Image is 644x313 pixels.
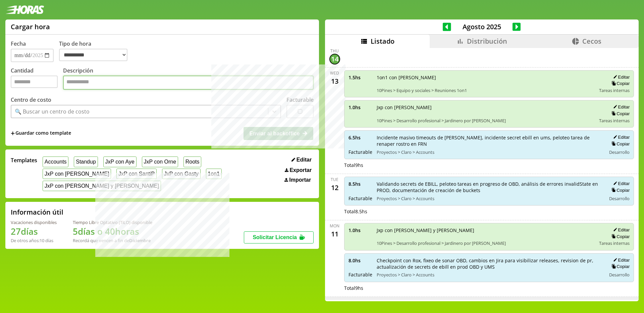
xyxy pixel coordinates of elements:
button: Accounts [43,156,68,167]
button: Editar [611,104,630,110]
span: 1.0 hs [348,227,372,233]
div: 13 [329,76,340,87]
label: Facturable [286,96,314,103]
button: JxP con [PERSON_NAME] [43,169,111,179]
button: Exportar [283,167,314,174]
span: Agosto 2025 [451,22,513,31]
button: Roots [183,156,201,167]
label: Centro de costo [11,96,51,103]
input: Cantidad [11,76,58,88]
div: Wed [330,70,339,76]
button: Solicitar Licencia [244,231,314,243]
button: Editar [611,227,630,233]
span: + [11,130,15,137]
span: 1.0 hs [348,104,372,110]
span: Proyectos > Claro > Accounts [377,195,602,202]
h1: Cargar hora [11,22,50,31]
button: Copiar [609,187,630,193]
button: JxP con SantiP [116,169,157,179]
div: Total 9 hs [344,285,634,291]
div: Sun [330,300,339,305]
label: Fecha [11,40,26,47]
span: Validando secrets de EBILL, peloteo tareas en progreso de OBD, análisis de errores invalidState e... [377,181,602,193]
button: Editar [611,74,630,80]
span: Tareas internas [599,87,630,93]
button: JxP con [PERSON_NAME] y [PERSON_NAME] [43,181,161,191]
span: Cecos [582,37,601,46]
select: Tipo de hora [59,49,127,61]
div: De otros años: 10 días [11,237,57,243]
div: Tue [331,177,338,182]
div: 🔍 Buscar un centro de costo [15,108,90,115]
h1: 27 días [11,225,57,237]
button: JxP con Orne [142,156,178,167]
span: 6.5 hs [348,134,372,141]
span: 8.0 hs [348,257,372,264]
div: 12 [329,182,340,193]
div: Total 8.5 hs [344,208,634,215]
button: Copiar [609,141,630,147]
span: Editar [297,157,312,163]
span: Solicitar Licencia [253,234,297,240]
span: Listado [371,37,394,46]
button: Editar [611,181,630,186]
span: +Guardar como template [11,130,71,137]
span: 10Pines > Desarrollo profesional > Jardinero por [PERSON_NAME] [377,118,595,124]
button: Copiar [609,264,630,269]
button: 1on1 [206,169,222,179]
span: 1on1 con [PERSON_NAME] [377,74,595,81]
span: Checkpoint con Rox, fixeo de sonar OBD, cambios en Jira para visibilizar releases, revision de pr... [377,257,602,270]
span: Facturable [348,271,372,278]
span: Templates [11,156,37,164]
h1: 5 días o 40 horas [73,225,152,237]
div: Total 9 hs [344,162,634,168]
textarea: Descripción [63,76,314,90]
div: Vacaciones disponibles [11,219,57,225]
label: Cantidad [11,67,63,91]
div: Tiempo Libre Optativo (TiLO) disponible [73,219,152,225]
span: Facturable [348,195,372,202]
span: Desarrollo [609,272,630,278]
span: 1.5 hs [348,74,372,81]
span: Desarrollo [609,149,630,155]
span: Tareas internas [599,240,630,246]
div: Recordá que vencen a fin de [73,237,152,243]
button: JxP con Aye [103,156,137,167]
button: Editar [611,134,630,140]
div: scrollable content [325,48,639,300]
span: Proyectos > Claro > Accounts [377,149,602,155]
button: Editar [611,257,630,263]
span: Importar [289,177,311,183]
label: Descripción [63,67,314,91]
button: Copiar [609,111,630,117]
label: Tipo de hora [59,40,133,62]
div: 11 [329,229,340,239]
span: Facturable [348,149,372,155]
span: Jxp con [PERSON_NAME] [377,104,595,110]
span: Distribución [467,37,507,46]
b: Diciembre [129,237,151,243]
button: Editar [289,156,314,163]
div: Thu [330,48,339,54]
span: 8.5 hs [348,181,372,187]
span: Incidente masivo timeouts de [PERSON_NAME], incidente secret ebill en ums, peloteo tarea de renap... [377,134,602,147]
button: Copiar [609,234,630,239]
span: Tareas internas [599,118,630,124]
h2: Información útil [11,208,63,217]
button: Standup [74,156,98,167]
img: logotipo [5,5,44,14]
span: Exportar [289,167,312,173]
span: 10Pines > Desarrollo profesional > Jardinero por [PERSON_NAME] [377,240,595,246]
span: Desarrollo [609,195,630,202]
span: 10Pines > Equipo y sociales > Reuniones 1on1 [377,87,595,93]
div: 14 [329,54,340,64]
span: Jxp con [PERSON_NAME] y [PERSON_NAME] [377,227,595,233]
button: Copiar [609,81,630,86]
span: Proyectos > Claro > Accounts [377,272,602,278]
button: JxP con Gasty [162,169,200,179]
div: Mon [330,223,339,229]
